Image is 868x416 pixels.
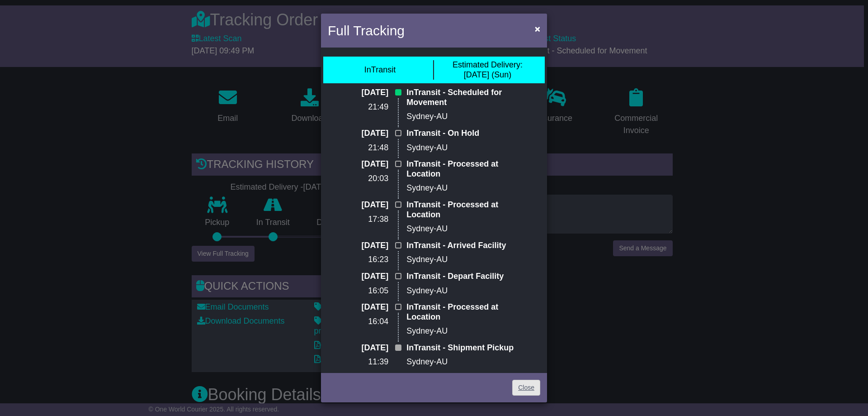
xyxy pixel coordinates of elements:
[530,19,545,38] button: Close
[406,272,525,282] p: InTransit - Depart Facility
[406,129,525,139] p: InTransit - On Hold
[406,286,525,296] p: Sydney-AU
[343,143,389,153] p: 21:48
[343,357,389,367] p: 11:39
[343,241,389,251] p: [DATE]
[343,343,389,353] p: [DATE]
[406,343,525,353] p: InTransit - Shipment Pickup
[343,102,389,112] p: 21:49
[343,302,389,312] p: [DATE]
[406,224,525,234] p: Sydney-AU
[406,241,525,251] p: InTransit - Arrived Facility
[343,215,389,225] p: 17:38
[343,200,389,210] p: [DATE]
[343,255,389,265] p: 16:23
[535,24,540,34] span: ×
[453,60,523,69] span: Estimated Delivery:
[343,159,389,169] p: [DATE]
[343,88,389,98] p: [DATE]
[406,183,525,193] p: Sydney-AU
[406,159,525,179] p: InTransit - Processed at Location
[343,174,389,184] p: 20:03
[343,272,389,282] p: [DATE]
[406,302,525,322] p: InTransit - Processed at Location
[406,200,525,220] p: InTransit - Processed at Location
[406,357,525,367] p: Sydney-AU
[406,112,525,122] p: Sydney-AU
[328,20,405,41] h4: Full Tracking
[406,143,525,153] p: Sydney-AU
[406,326,525,336] p: Sydney-AU
[512,380,540,396] a: Close
[406,255,525,265] p: Sydney-AU
[343,317,389,327] p: 16:04
[406,88,525,107] p: InTransit - Scheduled for Movement
[343,286,389,296] p: 16:05
[364,65,396,75] div: InTransit
[453,60,523,80] div: [DATE] (Sun)
[343,129,389,139] p: [DATE]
